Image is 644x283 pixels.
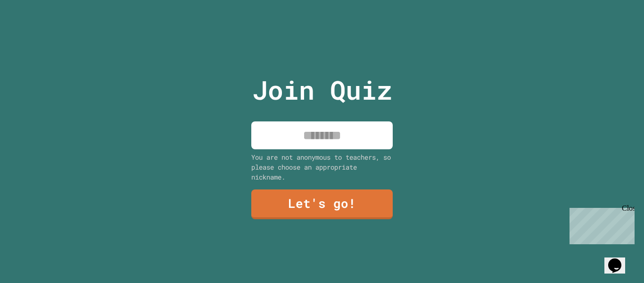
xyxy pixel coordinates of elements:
iframe: chat widget [604,245,635,274]
div: You are not anonymous to teachers, so please choose an appropriate nickname. [251,152,393,182]
p: Join Quiz [252,70,392,110]
div: Chat with us now!Close [4,4,65,60]
a: Let's go! [251,189,393,219]
iframe: chat widget [566,204,635,244]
